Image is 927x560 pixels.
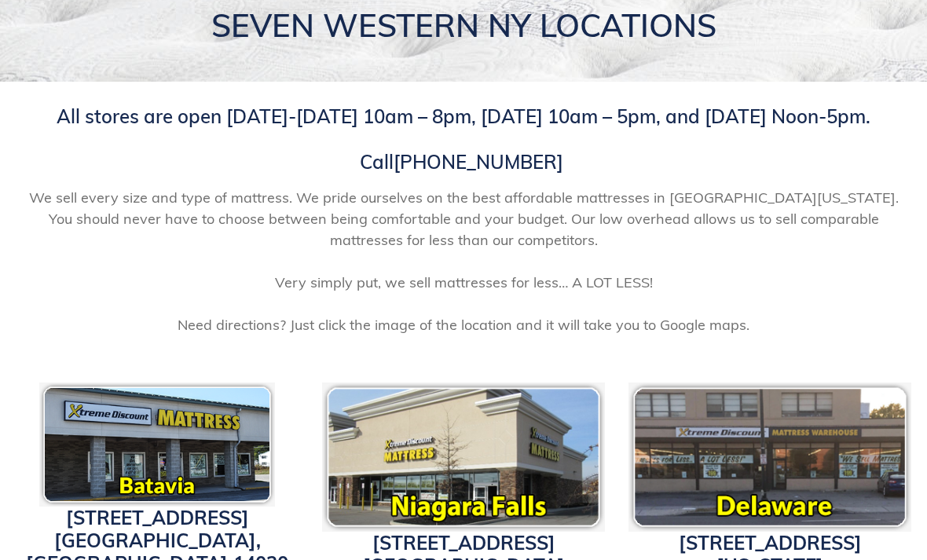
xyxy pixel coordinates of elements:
a: [PHONE_NUMBER] [394,151,563,174]
span: SEVEN WESTERN NY LOCATIONS [211,6,716,46]
span: We sell every size and type of mattress. We pride ourselves on the best affordable mattresses in ... [16,188,911,336]
img: Xtreme Discount Mattress Niagara Falls [322,383,605,533]
img: pf-c8c7db02--bataviaicon.png [39,383,275,507]
img: pf-118c8166--delawareicon.png [628,383,911,533]
span: All stores are open [DATE]-[DATE] 10am – 8pm, [DATE] 10am – 5pm, and [DATE] Noon-5pm. Call [57,105,870,174]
